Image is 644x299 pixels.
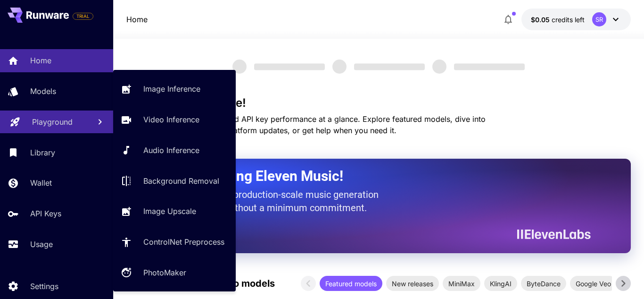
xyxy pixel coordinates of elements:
span: KlingAI [484,279,517,289]
a: Video Inference [113,108,236,131]
p: Models [30,85,56,97]
h3: Welcome to Runware! [126,96,631,110]
p: The only way to get production-scale music generation from Eleven Labs without a minimum commitment. [150,188,386,214]
span: Check out your usage stats and API key performance at a glance. Explore featured models, dive int... [126,114,486,135]
nav: breadcrumb [126,14,148,25]
a: PhotoMaker [113,261,236,284]
div: SR [592,12,606,26]
h2: Now Supporting Eleven Music! [150,167,584,185]
p: Image Upscale [143,205,196,217]
p: Home [30,55,51,66]
p: Audio Inference [143,145,199,156]
p: Usage [30,239,53,250]
a: Image Upscale [113,200,236,223]
span: ByteDance [521,279,566,289]
span: Featured models [320,279,382,289]
span: MiniMax [443,279,480,289]
a: ControlNet Preprocess [113,231,236,254]
a: Image Inference [113,77,236,101]
div: $0.05 [531,15,585,25]
p: Library [30,147,55,158]
p: Playground [32,116,73,128]
p: Background Removal [143,175,219,187]
span: New releases [386,279,439,289]
span: $0.05 [531,16,552,24]
p: PhotoMaker [143,267,186,278]
span: Google Veo [570,279,617,289]
p: ControlNet Preprocess [143,236,224,248]
span: credits left [552,16,585,24]
span: Add your payment card to enable full platform functionality. [73,10,93,22]
a: Audio Inference [113,139,236,162]
p: Settings [30,281,58,292]
p: API Keys [30,208,61,219]
p: Wallet [30,177,52,188]
p: Image Inference [143,83,200,94]
p: Home [126,14,148,25]
button: $0.05 [521,9,631,30]
a: Background Removal [113,169,236,192]
p: Video Inference [143,114,199,125]
span: TRIAL [73,13,93,20]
